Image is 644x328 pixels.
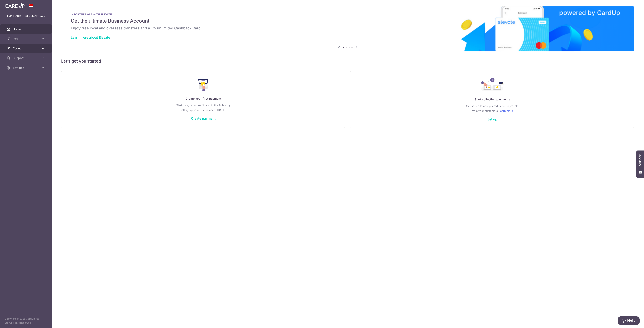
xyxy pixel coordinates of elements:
[61,58,634,64] h5: Let’s get you started
[358,104,626,113] p: Get set up to accept credit card payments from your customers.
[71,35,110,39] a: Learn more about Elevate
[13,37,39,41] span: Pay
[499,108,513,113] a: Learn more
[61,6,634,51] img: Renovation banner
[6,14,45,18] p: [EMAIL_ADDRESS][DOMAIN_NAME]
[71,26,625,31] h6: Enjoy free local and overseas transfers and a 1% unlimited Cashback Card!
[13,66,39,70] span: Settings
[69,96,337,101] p: Create your first payment
[636,150,644,178] button: Feedback - Show survey
[13,56,39,60] span: Support
[618,316,640,326] iframe: Opens a widget where you can find more information
[71,18,625,24] h5: Get the ultimate Business Account
[198,79,208,91] img: Make Payment
[481,78,504,92] img: Collect Payment
[638,154,642,168] span: Feedback
[487,117,497,121] a: Set up
[69,103,337,112] p: Start using your credit card to the fullest by setting up your first payment [DATE]!
[13,27,39,31] span: Home
[5,3,25,8] img: CardUp
[358,97,626,102] p: Start collecting payments
[71,13,625,16] p: IN PARTNERSHIP WITH ELEVATE
[13,46,39,50] span: Collect
[191,116,216,120] a: Create payment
